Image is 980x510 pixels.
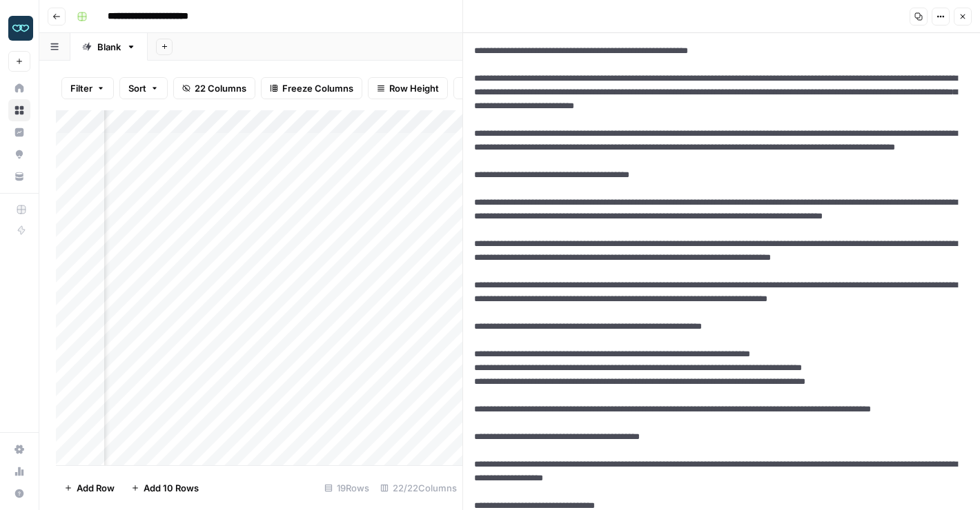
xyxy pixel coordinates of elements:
a: Usage [8,460,30,482]
button: Freeze Columns [261,77,362,99]
div: 19 Rows [319,477,375,499]
span: 22 Columns [195,81,246,95]
button: Help + Support [8,482,30,504]
span: Sort [128,81,146,95]
span: Freeze Columns [282,81,353,95]
a: Blank [70,33,148,61]
img: Zola Inc Logo [8,16,33,41]
button: 22 Columns [173,77,255,99]
button: Add 10 Rows [123,477,207,499]
span: Add 10 Rows [144,481,199,495]
a: Home [8,77,30,99]
a: Your Data [8,165,30,187]
span: Row Height [389,81,439,95]
button: Workspace: Zola Inc [8,11,30,45]
a: Opportunities [8,143,30,165]
div: Blank [97,40,121,54]
div: 22/22 Columns [375,477,462,499]
span: Add Row [77,481,115,495]
button: Add Row [56,477,123,499]
a: Settings [8,438,30,460]
button: Filter [61,77,114,99]
a: Browse [8,99,30,121]
a: Insights [8,121,30,143]
span: Filter [70,81,92,95]
button: Row Height [368,77,448,99]
button: Sort [119,77,168,99]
